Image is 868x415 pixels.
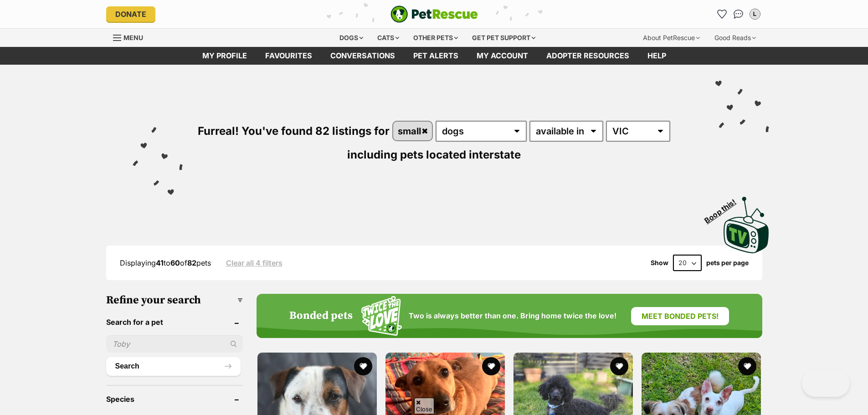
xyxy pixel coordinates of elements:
div: Good Reads [708,29,762,47]
img: Squiggle [361,296,402,336]
header: Search for a pet [106,318,243,326]
button: Search [106,357,241,375]
button: favourite [739,357,757,375]
button: favourite [482,357,500,375]
strong: 82 [187,258,196,267]
input: Toby [106,335,243,353]
div: Cats [371,29,406,47]
img: chat-41dd97257d64d25036548639549fe6c8038ab92f7586957e7f3b1b290dea8141.svg [734,10,743,19]
div: Get pet support [466,29,542,47]
span: Displaying to of pets [120,258,211,267]
a: Boop this! [724,189,769,255]
a: conversations [321,47,404,65]
div: About PetRescue [637,29,706,47]
img: logo-e224e6f780fb5917bec1dbf3a21bbac754714ae5b6737aabdf751b685950b380.svg [390,5,478,23]
img: PetRescue TV logo [724,197,769,253]
a: Favourites [715,7,729,21]
span: Show [651,259,668,266]
div: Other pets [407,29,464,47]
a: Meet bonded pets! [631,307,729,325]
a: small [393,122,432,140]
button: My account [748,7,762,21]
h4: Bonded pets [289,310,353,323]
button: favourite [354,357,372,375]
span: Furreal! You've found 82 listings for [198,124,390,138]
span: including pets located interstate [347,148,521,161]
div: L [750,10,760,19]
a: Pet alerts [404,47,467,65]
iframe: Help Scout Beacon - Open [802,369,850,397]
a: My profile [193,47,256,65]
a: PetRescue [390,5,478,23]
a: Conversations [731,7,746,21]
a: Menu [113,29,149,45]
span: Two is always better than one. Bring home twice the love! [409,312,616,320]
a: Help [638,47,675,65]
span: Boop this! [703,192,745,225]
h3: Refine your search [106,294,243,307]
strong: 41 [156,258,164,267]
ul: Account quick links [715,7,762,21]
a: Favourites [256,47,321,65]
strong: 60 [170,258,180,267]
header: Species [106,395,243,403]
a: Adopter resources [537,47,638,65]
span: Close [414,398,434,414]
span: Menu [123,34,143,41]
a: My account [467,47,537,65]
div: Dogs [333,29,370,47]
a: Donate [106,6,155,22]
label: pets per page [706,259,749,266]
button: favourite [610,357,628,375]
a: Clear all 4 filters [226,259,282,267]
